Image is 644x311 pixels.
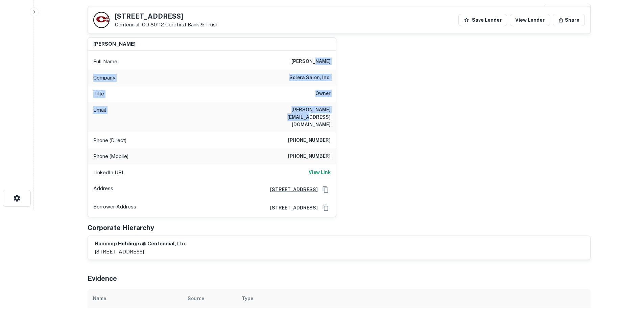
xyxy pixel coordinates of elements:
[309,169,331,177] a: View Link
[610,257,644,289] iframe: Chat Widget
[553,14,585,26] button: Share
[95,248,185,256] p: [STREET_ADDRESS]
[93,106,106,128] p: Email
[320,203,331,213] button: Copy Address
[309,169,331,176] h6: View Link
[315,90,331,98] h6: Owner
[265,186,318,193] a: [STREET_ADDRESS]
[88,4,140,16] h4: Buyer Details
[93,294,106,303] div: Name
[88,273,117,284] h5: Evidence
[320,184,331,195] button: Copy Address
[165,22,218,27] a: Corefirst Bank & Trust
[289,74,331,82] h6: solera salon, inc.
[510,14,550,26] a: View Lender
[93,90,104,98] p: Title
[93,58,117,66] p: Full Name
[288,152,331,160] h6: [PHONE_NUMBER]
[95,240,185,248] h6: hancoop holdings @ centennial, llc
[93,74,115,82] p: Company
[93,136,126,145] p: Phone (Direct)
[93,184,113,195] p: Address
[249,106,331,128] h6: [PERSON_NAME][EMAIL_ADDRESS][DOMAIN_NAME]
[291,58,331,66] h6: [PERSON_NAME]
[182,289,236,308] th: Source
[188,294,204,303] div: Source
[93,169,125,177] p: LinkedIn URL
[115,22,218,28] p: Centennial, CO 80112
[88,289,182,308] th: Name
[236,289,549,308] th: Type
[458,14,507,26] button: Save Lender
[288,136,331,145] h6: [PHONE_NUMBER]
[93,203,136,213] p: Borrower Address
[242,294,253,303] div: Type
[265,204,318,212] a: [STREET_ADDRESS]
[88,223,154,233] h5: Corporate Hierarchy
[115,13,218,20] h5: [STREET_ADDRESS]
[93,40,136,48] h6: [PERSON_NAME]
[93,152,128,160] p: Phone (Mobile)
